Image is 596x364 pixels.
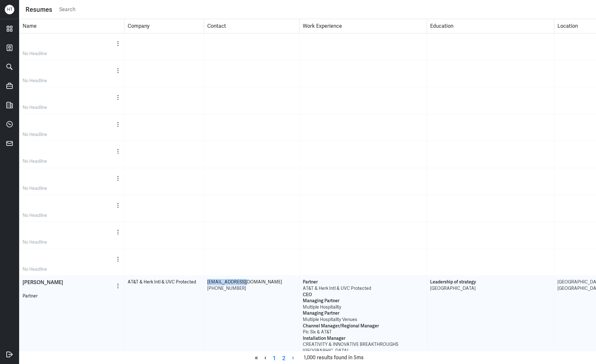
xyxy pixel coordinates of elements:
[303,335,345,341] span: Installation Manager
[19,19,124,33] div: Name
[124,19,204,33] div: Company
[207,285,246,291] span: [PHONE_NUMBER]
[23,293,38,299] span: Partner
[303,341,398,347] span: CREATIVITY & INNOVATIVE BREAKTHROUGHS
[303,317,357,322] span: Multiple Hospitality Venues
[207,279,282,285] span: [EMAIL_ADDRESS][DOMAIN_NAME]
[303,348,348,353] span: [GEOGRAPHIC_DATA]
[204,19,299,33] div: Contact
[303,310,339,316] span: Managing Partner
[23,279,63,286] span: [PERSON_NAME]
[303,329,332,335] span: Pic Six & AT&T
[279,353,289,362] a: Page 2
[303,298,339,303] span: Managing Partner
[304,353,364,362] span: 1,000 results found in 5ms
[430,279,476,285] span: Leadership of strategy
[270,353,279,362] a: Page 1
[23,266,47,272] span: No Headline
[23,158,47,164] span: No Headline
[128,279,196,285] span: AT&T & Herk Intl & UVC Protected
[23,132,47,137] span: No Headline
[59,5,590,14] input: Search
[25,5,52,14] div: Resumes
[252,353,261,362] span: «
[303,323,379,329] span: Channel Manager/Regional Manager
[5,5,14,14] div: H T
[23,78,47,83] span: No Headline
[303,292,312,297] span: CEO
[23,104,47,110] span: No Headline
[427,19,554,33] div: Education
[23,185,47,191] span: No Headline
[299,19,427,33] div: Work Experience
[303,279,318,285] span: Partner
[23,51,47,56] span: No Headline
[23,239,47,245] span: No Headline
[289,353,297,362] a: Next page
[23,212,47,218] span: No Headline
[261,353,270,362] span: ‹
[430,285,476,291] span: [GEOGRAPHIC_DATA]
[303,304,341,310] span: Multiple Hospitality
[303,285,371,291] span: AT&T & Herk Intl & UVC Protected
